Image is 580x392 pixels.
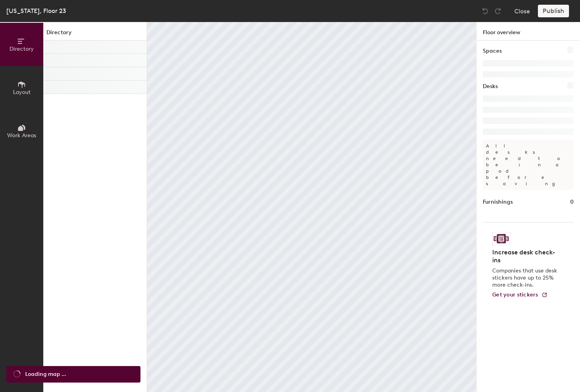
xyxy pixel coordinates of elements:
[9,46,34,52] span: Directory
[25,370,66,379] span: Loading map ...
[494,7,502,15] img: Redo
[13,89,31,96] span: Layout
[43,28,147,40] h1: Directory
[7,132,36,139] span: Work Areas
[483,47,502,55] h1: Spaces
[483,140,574,190] p: All desks need to be in a pod before saving
[492,248,560,264] h4: Increase desk check-ins
[570,198,574,206] h1: 0
[477,22,580,40] h1: Floor overview
[481,7,489,15] img: Undo
[514,5,530,17] button: Close
[492,291,538,298] span: Get your stickers
[492,232,510,245] img: Sticker logo
[483,82,498,91] h1: Desks
[6,6,66,16] div: [US_STATE], Floor 23
[147,22,476,392] canvas: Map
[483,198,513,206] h1: Furnishings
[492,292,548,298] a: Get your stickers
[492,267,560,289] p: Companies that use desk stickers have up to 25% more check-ins.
